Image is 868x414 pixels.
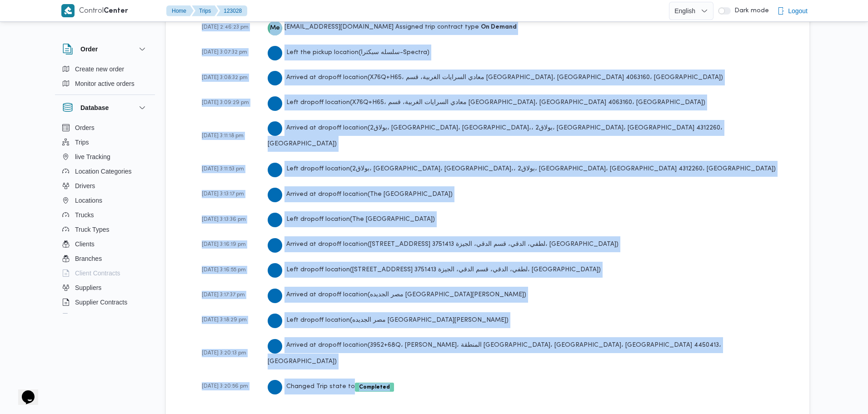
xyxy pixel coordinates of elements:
button: Monitor active orders [59,76,151,91]
button: Database [62,102,148,113]
div: Arrived at dropoff location ( [STREET_ADDRESS] لطفي، الدقي، قسم الدقي، الجيزة 3751413، [GEOGRAPHI... [268,236,619,252]
span: Monitor active orders [75,78,135,89]
button: Home [166,5,194,16]
span: [DATE] 3:16:55 pm [202,267,246,273]
button: Create new order [59,62,151,76]
button: Clients [59,237,151,251]
b: Center [104,8,128,15]
span: [DATE] 3:08:32 pm [202,75,248,80]
span: [DATE] 3:20:56 pm [202,384,248,389]
span: Clients [75,239,95,249]
span: [DATE] 3:20:13 pm [202,350,246,356]
div: Left dropoff location ( بولاق2، [GEOGRAPHIC_DATA]، [GEOGRAPHIC_DATA]‬،، بولاق2، [GEOGRAPHIC_DATA]... [268,161,776,177]
div: Left dropoff location ( X76Q+H65، معادي السرايات الغربية، قسم [GEOGRAPHIC_DATA]، [GEOGRAPHIC_DATA... [268,95,705,110]
span: [DATE] 3:11:53 pm [202,166,244,172]
span: Logout [788,5,808,16]
div: Arrived at dropoff location ( بولاق2، [GEOGRAPHIC_DATA]، [GEOGRAPHIC_DATA]‬،، بولاق2، [GEOGRAPHIC... [268,120,789,152]
button: Trucks [59,208,151,222]
span: Dark mode [731,7,769,15]
button: Logout [773,2,811,20]
div: Changed Trip state to [268,379,394,394]
div: Left dropoff location ( مصر الجديده [GEOGRAPHIC_DATA][PERSON_NAME] ) [268,312,509,328]
button: Suppliers [59,280,151,295]
iframe: chat widget [9,378,38,405]
b: Completed [359,384,390,390]
div: Arrived at dropoff location ( X76Q+H65، معادي السرايات الغربية، قسم [GEOGRAPHIC_DATA]، [GEOGRAPHI... [268,70,723,85]
span: Trucks [75,209,94,220]
img: X8yXhbKr1z7QwAAAABJRU5ErkJggg== [61,4,75,17]
span: [DATE] 2:46:23 pm [202,25,249,30]
span: Orders [75,122,95,133]
span: [EMAIL_ADDRESS][DOMAIN_NAME] [284,24,394,30]
span: live Tracking [75,151,110,162]
button: Branches [59,251,151,266]
button: 123028 [216,5,247,16]
div: Left dropoff location ( [STREET_ADDRESS] لطفي، الدقي، قسم الدقي، الجيزة 3751413، [GEOGRAPHIC_DATA] ) [268,262,601,278]
span: Drivers [75,180,95,191]
span: Create new order [75,64,124,75]
span: Branches [75,253,102,264]
div: Mohamed.elsayed@illa.com.eg [268,21,282,35]
span: Client Contracts [75,268,120,279]
span: Devices [75,311,98,322]
button: Trips [59,135,151,150]
span: [DATE] 3:16:19 pm [202,242,246,247]
span: Location Categories [75,166,132,177]
span: [DATE] 3:18:29 pm [202,317,247,323]
button: Supplier Contracts [59,295,151,309]
span: [DATE] 3:13:17 pm [202,191,244,197]
span: [DATE] 3:09:29 pm [202,100,249,105]
div: Assigned trip contract type [268,19,517,35]
span: [DATE] 3:17:37 pm [202,292,245,298]
div: Left the pickup location ( سلسله سبكترا-Spectra ) [268,45,429,60]
button: Truck Types [59,222,151,237]
h3: Database [80,102,109,113]
h3: Order [80,44,98,55]
div: Arrived at dropoff location ( مصر الجديده [GEOGRAPHIC_DATA][PERSON_NAME] ) [268,287,526,303]
span: Suppliers [75,282,101,293]
div: Order [55,62,155,95]
span: Me [270,21,280,35]
button: Location Categories [59,164,151,179]
span: Trips [75,137,89,148]
span: [DATE] 3:11:18 pm [202,133,244,139]
span: [DATE] 3:07:32 pm [202,50,247,55]
span: Completed [355,383,394,392]
button: Order [62,44,148,55]
button: Locations [59,193,151,208]
button: Orders [59,120,151,135]
div: Database [55,120,155,317]
button: Trips [192,5,218,16]
span: Supplier Contracts [75,297,127,308]
button: Devices [59,309,151,324]
div: Arrived at dropoff location ( 3952+68Q، [PERSON_NAME]، المنطقة [GEOGRAPHIC_DATA]، [GEOGRAPHIC_DAT... [268,337,789,369]
span: [DATE] 3:13:36 pm [202,217,246,222]
span: Truck Types [75,224,109,235]
button: live Tracking [59,150,151,164]
span: Locations [75,195,102,206]
div: Left dropoff location ( The [GEOGRAPHIC_DATA] ) [268,211,435,227]
div: Arrived at dropoff location ( The [GEOGRAPHIC_DATA] ) [268,186,453,202]
button: Drivers [59,179,151,193]
b: On Demand [481,24,517,30]
button: Client Contracts [59,266,151,280]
